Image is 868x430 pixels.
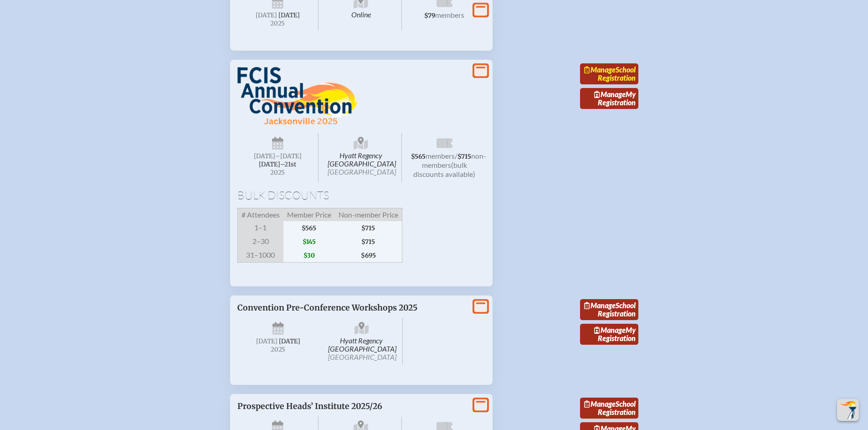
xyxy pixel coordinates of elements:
h1: Bulk Discounts [237,190,485,201]
span: Manage [594,90,626,98]
span: Hyatt Regency [GEOGRAPHIC_DATA] [320,133,402,182]
span: Manage [594,326,626,334]
span: [GEOGRAPHIC_DATA] [328,352,396,361]
span: members [426,151,455,160]
a: ManageMy Registration [580,324,638,345]
button: Scroll Top [837,399,859,421]
span: [DATE] [256,337,277,345]
span: [DATE] [254,152,275,160]
span: [DATE] [256,11,277,19]
a: ManageSchool Registration [580,398,638,419]
span: Manage [584,301,616,310]
span: non-members [422,151,486,169]
span: / [455,151,457,160]
span: $565 [411,153,426,161]
span: [DATE] [279,337,300,345]
span: Non-member Price [335,208,402,222]
span: $715 [335,221,402,235]
span: Hyatt Regency [GEOGRAPHIC_DATA] [321,318,403,365]
span: 31–1000 [237,249,283,263]
span: Convention Pre-Conference Workshops 2025 [237,303,417,313]
span: $715 [457,153,471,161]
span: Prospective Heads’ Institute 2025/26 [237,401,382,411]
a: ManageMy Registration [580,88,638,109]
span: $565 [283,221,335,235]
span: (bulk discounts available) [413,161,475,178]
span: [DATE] [278,11,300,19]
span: # Attendees [237,208,283,222]
span: 2025 [245,346,312,353]
a: ManageSchool Registration [580,299,638,320]
span: –[DATE] [275,152,302,160]
img: To the top [839,401,857,419]
span: $715 [335,235,402,249]
span: Manage [584,399,616,408]
span: $695 [335,249,402,263]
span: [GEOGRAPHIC_DATA] [328,167,396,176]
span: members [435,10,464,19]
span: 2–30 [237,235,283,249]
img: FCIS Convention 2025 [237,67,358,125]
a: ManageSchool Registration [580,63,638,84]
span: $30 [283,249,335,263]
span: 2025 [245,169,311,176]
span: Manage [584,65,616,74]
span: 2025 [245,20,311,27]
span: $145 [283,235,335,249]
span: $79 [424,12,435,20]
span: Member Price [283,208,335,222]
span: [DATE]–⁠21st [259,161,296,168]
span: 1–1 [237,221,283,235]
